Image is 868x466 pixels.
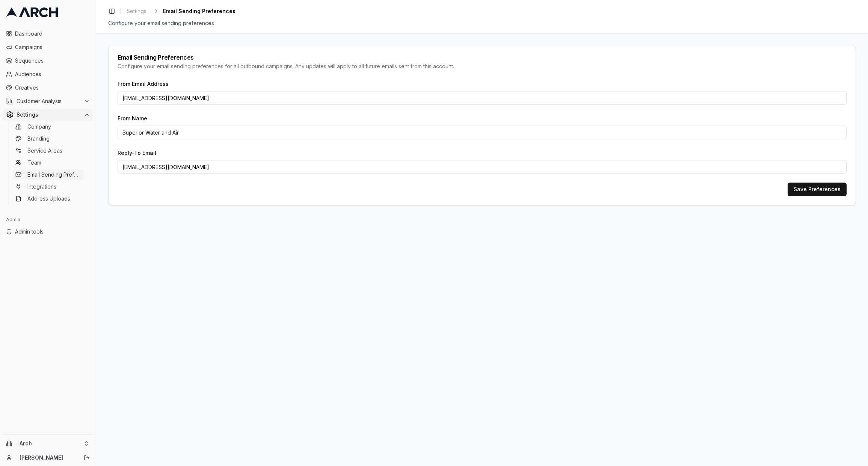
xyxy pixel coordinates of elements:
[27,195,70,202] span: Address Uploads
[3,41,93,53] a: Campaigns
[124,6,235,16] nav: breadcrumb
[12,169,84,180] a: Email Sending Preferences
[27,135,50,142] span: Branding
[118,126,847,139] input: Your Company Name
[118,150,156,156] label: Reply-To Email
[82,453,92,463] button: Log out
[3,226,93,238] a: Admin tools
[118,91,847,105] input: marketing@example.com
[15,57,90,64] span: Sequences
[3,438,93,450] button: Arch
[15,43,90,51] span: Campaigns
[3,55,93,67] a: Sequences
[27,147,62,154] span: Service Areas
[12,181,84,192] a: Integrations
[124,6,149,16] a: Settings
[12,121,84,132] a: Company
[118,160,847,174] input: support@example.com
[27,183,56,190] span: Integrations
[27,159,41,166] span: Team
[20,440,81,447] span: Arch
[12,157,84,168] a: Team
[15,228,90,235] span: Admin tools
[127,7,146,15] span: Settings
[12,145,84,156] a: Service Areas
[108,19,856,27] div: Configure your email sending preferences
[163,7,235,15] span: Email Sending Preferences
[17,97,81,105] span: Customer Analysis
[3,214,93,226] div: Admin
[118,81,169,87] label: From Email Address
[17,111,81,118] span: Settings
[3,95,93,107] button: Customer Analysis
[3,82,93,94] a: Creatives
[27,123,51,130] span: Company
[118,54,847,60] div: Email Sending Preferences
[118,63,847,70] div: Configure your email sending preferences for all outbound campaigns. Any updates will apply to al...
[27,171,81,178] span: Email Sending Preferences
[20,454,75,462] a: [PERSON_NAME]
[3,68,93,80] a: Audiences
[118,115,147,121] label: From Name
[788,183,847,196] button: Save Preferences
[15,70,90,78] span: Audiences
[3,109,93,121] button: Settings
[12,193,84,204] a: Address Uploads
[3,28,93,40] a: Dashboard
[15,30,90,37] span: Dashboard
[12,133,84,144] a: Branding
[15,84,90,91] span: Creatives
